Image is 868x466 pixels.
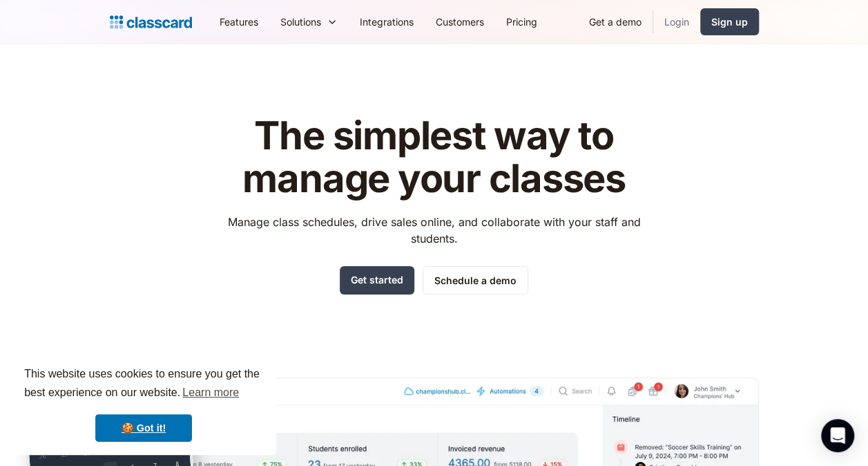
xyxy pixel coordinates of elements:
h1: The simplest way to manage your classes [215,115,653,200]
a: Get started [340,266,414,295]
a: Customers [425,6,495,37]
span: This website uses cookies to ensure you get the best experience on our website. [24,366,263,403]
div: cookieconsent [11,353,276,455]
a: Pricing [495,6,548,37]
a: dismiss cookie message [95,414,192,442]
a: home [110,12,192,32]
div: Solutions [280,15,321,29]
div: Sign up [711,15,748,29]
a: Schedule a demo [423,266,528,295]
a: Features [209,6,269,37]
a: learn more about cookies [180,382,241,403]
p: Manage class schedules, drive sales online, and collaborate with your staff and students. [215,214,653,247]
a: Integrations [349,6,425,37]
a: Get a demo [578,6,653,37]
a: Login [653,6,700,37]
div: Open Intercom Messenger [821,419,854,452]
a: Sign up [700,8,759,35]
div: Solutions [269,6,349,37]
